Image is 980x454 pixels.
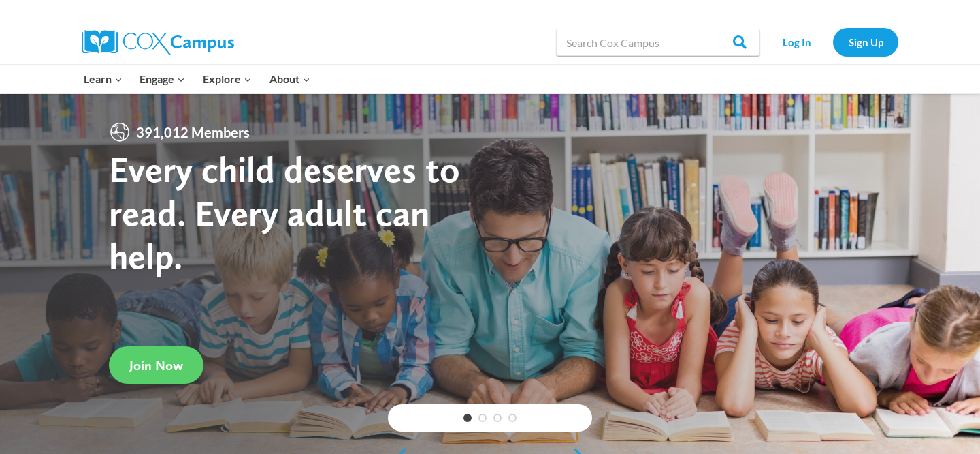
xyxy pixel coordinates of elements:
nav: Secondary Navigation [767,28,898,56]
a: 1 [463,414,472,422]
span: Explore [203,70,252,88]
a: 4 [508,414,517,422]
input: Search Cox Campus [556,29,760,56]
nav: Primary Navigation [75,65,318,93]
span: Engage [140,70,185,88]
img: Cox Campus [82,30,234,55]
span: About [269,70,310,88]
a: Join Now [109,346,203,384]
span: Learn [84,70,122,88]
span: 391,012 Members [131,121,255,143]
span: Join Now [129,357,183,374]
a: Log In [767,28,826,56]
a: 3 [493,414,502,422]
strong: Every child deserves to read. Every adult can help. [109,147,460,277]
a: Sign Up [833,28,898,56]
a: 2 [478,414,487,422]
